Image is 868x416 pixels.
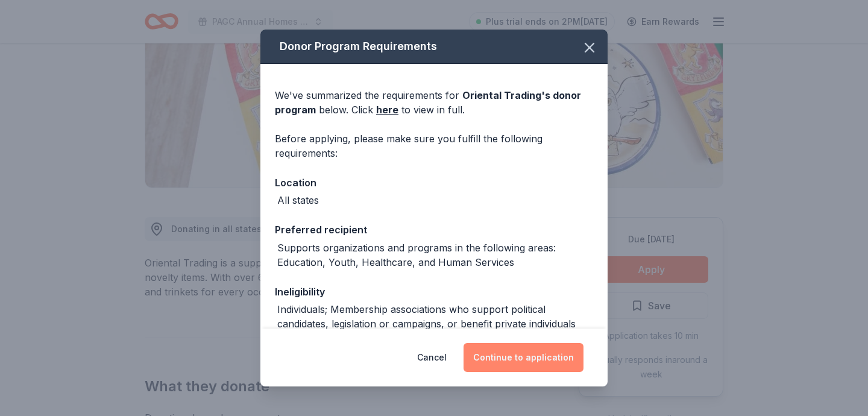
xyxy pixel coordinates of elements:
div: We've summarized the requirements for below. Click to view in full. [275,88,593,117]
div: All states [277,193,319,207]
div: Individuals; Membership associations who support political candidates, legislation or campaigns, ... [277,302,593,331]
div: Donor Program Requirements [260,30,608,64]
div: Supports organizations and programs in the following areas: Education, Youth, Healthcare, and Hum... [277,241,593,269]
a: here [376,102,398,117]
div: Location [275,175,593,191]
div: Before applying, please make sure you fulfill the following requirements: [275,131,593,160]
div: Preferred recipient [275,222,593,238]
div: Ineligibility [275,284,593,300]
button: Continue to application [464,343,583,372]
button: Cancel [417,343,447,372]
